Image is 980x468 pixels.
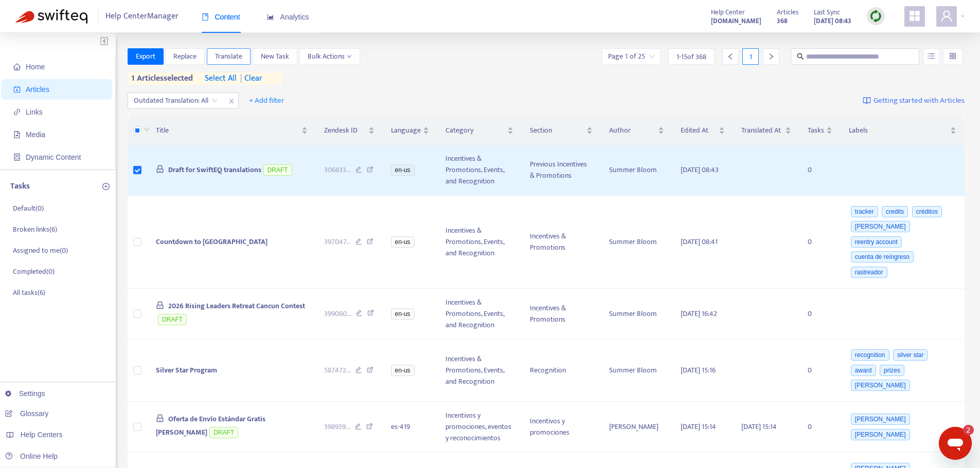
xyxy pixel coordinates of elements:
[263,164,292,176] span: DRAFT
[808,125,824,136] span: Tasks
[799,340,841,402] td: 0
[391,125,421,136] span: Language
[814,7,840,18] span: Last Sync
[741,125,783,136] span: Translated At
[13,108,21,116] span: link
[874,95,965,107] span: Getting started with Articles
[128,48,164,65] button: Export
[863,92,965,109] a: Getting started with Articles
[681,364,716,376] span: [DATE] 15:16
[437,196,522,289] td: Incentives & Promotions, Events, and Recognition
[923,48,939,65] button: unordered-list
[26,130,45,139] span: Media
[953,425,974,435] iframe: Number of unread messages
[522,145,601,196] td: Previous Incentives & Promotions
[851,206,878,217] span: tracker
[711,15,761,27] a: [DOMAIN_NAME]
[253,48,297,65] button: New Task
[530,125,584,136] span: Section
[26,63,45,71] span: Home
[225,95,238,107] span: close
[797,53,804,60] span: search
[446,125,506,136] span: Category
[5,409,48,418] a: Glossary
[13,266,55,277] p: Completed ( 0 )
[13,287,45,298] p: All tasks ( 6 )
[156,125,299,136] span: Title
[851,365,876,376] span: award
[681,164,719,176] span: [DATE] 08:43
[814,15,851,27] strong: [DATE] 08:43
[237,72,262,85] span: clear
[841,117,965,145] th: Labels
[681,308,717,320] span: [DATE] 16:42
[672,117,733,145] th: Edited At
[681,125,717,136] span: Edited At
[799,145,841,196] td: 0
[5,389,45,398] a: Settings
[681,421,716,433] span: [DATE] 15:14
[13,154,21,161] span: container
[437,340,522,402] td: Incentives & Promotions, Events, and Recognition
[241,92,292,109] button: + Add filter
[324,125,366,136] span: Zendesk ID
[908,10,921,22] span: appstore
[601,145,672,196] td: Summer Bloom
[601,117,672,145] th: Author
[391,308,415,320] span: en-us
[173,51,197,62] span: Replace
[261,51,289,62] span: New Task
[144,126,150,133] span: down
[205,72,237,85] span: select all
[324,164,351,176] span: 306833 ...
[799,289,841,340] td: 0
[863,97,871,105] img: image-link
[207,48,251,65] button: Translate
[601,196,672,289] td: Summer Bloom
[851,414,910,425] span: [PERSON_NAME]
[609,125,656,136] span: Author
[437,145,522,196] td: Incentives & Promotions, Events, and Recognition
[10,180,30,193] p: Tasks
[165,48,205,65] button: Replace
[13,131,21,138] span: file-image
[733,117,799,145] th: Translated At
[324,236,351,248] span: 397047 ...
[851,251,914,263] span: cuenta de reingreso
[391,164,415,176] span: en-us
[324,365,351,376] span: 587472 ...
[156,414,164,422] span: lock
[711,15,761,27] strong: [DOMAIN_NAME]
[13,203,44,214] p: Default ( 0 )
[799,117,841,145] th: Tasks
[849,125,948,136] span: Labels
[13,63,21,70] span: home
[267,13,309,21] span: Analytics
[240,71,242,85] span: |
[267,13,274,21] span: area-chart
[13,86,21,93] span: account-book
[851,380,910,391] span: [PERSON_NAME]
[939,427,972,460] iframe: Button to launch messaging window, 2 unread messages
[742,48,759,65] div: 1
[299,48,360,65] button: Bulk Actionsdown
[522,289,601,340] td: Incentives & Promotions
[26,153,81,161] span: Dynamic Content
[681,236,718,248] span: [DATE] 08:41
[156,364,217,376] span: Silver Star Program
[711,7,745,18] span: Help Center
[940,10,953,22] span: user
[601,402,672,453] td: [PERSON_NAME]
[102,183,110,190] span: plus-circle
[15,9,87,24] img: Swifteq
[128,72,193,85] span: 1 articles selected
[522,340,601,402] td: Recognition
[851,267,887,278] span: rastreador
[26,85,49,93] span: Articles
[851,221,910,232] span: [PERSON_NAME]
[601,289,672,340] td: Summer Bloom
[851,236,902,248] span: reentry account
[893,349,928,361] span: silver star
[522,402,601,453] td: Incentivos y promociones
[202,13,240,21] span: Content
